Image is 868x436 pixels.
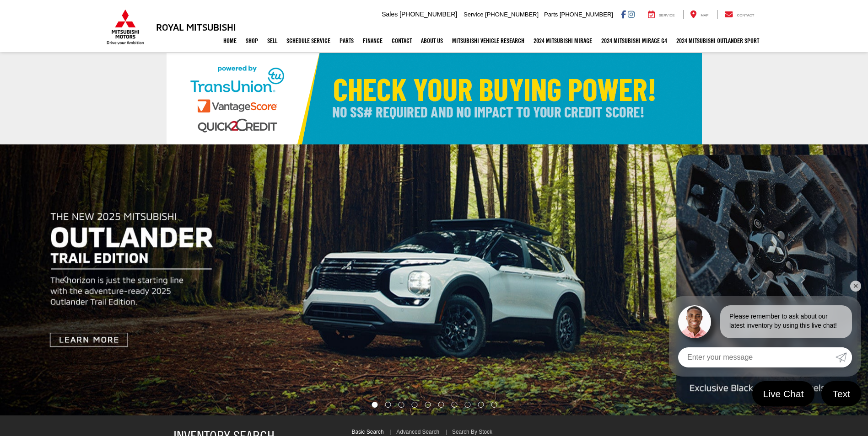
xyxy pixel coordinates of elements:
[621,11,626,18] a: Facebook: Click to visit our Facebook page
[701,13,708,17] span: Map
[382,11,398,18] span: Sales
[167,53,702,144] img: Check Your Buying Power
[464,402,470,408] li: Go to slide number 8.
[672,29,764,52] a: 2024 Mitsubishi Outlander SPORT
[738,163,868,397] button: Click to view next picture.
[491,402,497,408] li: Go to slide number 10.
[263,29,282,52] a: Sell
[464,11,483,18] span: Service
[425,402,431,408] li: Go to slide number 5.
[416,29,447,52] a: About Us
[752,381,815,406] a: Live Chat
[387,29,416,52] a: Contact
[241,29,263,52] a: Shop
[560,11,613,18] span: [PHONE_NUMBER]
[641,10,682,19] a: Service
[717,10,761,19] a: Contact
[597,29,672,52] a: 2024 Mitsubishi Mirage G4
[720,305,852,338] div: Please remember to ask about our latest inventory by using this live chat!
[385,402,391,408] li: Go to slide number 2.
[678,347,836,367] input: Enter your message
[372,402,377,408] li: Go to slide number 1.
[438,402,444,408] li: Go to slide number 6.
[451,402,457,408] li: Go to slide number 7.
[485,11,539,18] span: [PHONE_NUMBER]
[828,388,855,400] span: Text
[529,29,597,52] a: 2024 Mitsubishi Mirage
[821,381,861,406] a: Text
[105,9,146,45] img: Mitsubishi
[156,22,236,32] h3: Royal Mitsubishi
[399,402,404,408] li: Go to slide number 3.
[412,402,418,408] li: Go to slide number 4.
[219,29,241,52] a: Home
[759,388,809,400] span: Live Chat
[282,29,335,52] a: Schedule Service: Opens in a new tab
[447,29,529,52] a: Mitsubishi Vehicle Research
[683,10,715,19] a: Map
[478,402,484,408] li: Go to slide number 9.
[544,11,558,18] span: Parts
[335,29,358,52] a: Parts: Opens in a new tab
[659,13,675,17] span: Service
[737,13,754,17] span: Contact
[836,347,852,367] a: Submit
[399,11,457,18] span: [PHONE_NUMBER]
[358,29,387,52] a: Finance
[678,305,711,338] img: Agent profile photo
[628,11,635,18] a: Instagram: Click to visit our Instagram page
